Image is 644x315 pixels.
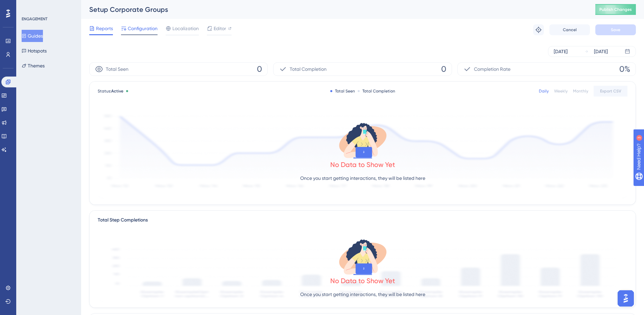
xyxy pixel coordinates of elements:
[22,60,45,72] button: Themes
[330,88,355,94] div: Total Seen
[554,47,568,56] div: [DATE]
[172,24,199,33] span: Localization
[358,88,395,94] div: Total Completion
[441,64,446,75] span: 0
[549,24,590,35] button: Cancel
[619,64,630,75] span: 0%
[300,174,425,182] p: Once you start getting interactions, they will be listed here
[89,5,578,14] div: Setup Corporate Groups
[300,290,425,298] p: Once you start getting interactions, they will be listed here
[474,65,510,73] span: Completion Rate
[330,160,395,169] div: No Data to Show Yet
[573,88,588,94] div: Monthly
[539,88,549,94] div: Daily
[599,7,632,12] span: Publish Changes
[594,47,608,56] div: [DATE]
[128,24,158,33] span: Configuration
[290,65,327,73] span: Total Completion
[600,88,621,94] span: Export CSV
[22,16,47,22] div: ENGAGEMENT
[22,30,43,42] button: Guides
[111,89,123,93] span: Active
[554,88,568,94] div: Weekly
[257,64,262,75] span: 0
[594,86,627,97] button: Export CSV
[595,24,636,35] button: Save
[611,27,620,33] span: Save
[563,27,577,33] span: Cancel
[214,24,226,33] span: Editor
[330,276,395,286] div: No Data to Show Yet
[106,65,128,73] span: Total Seen
[22,45,47,57] button: Hotspots
[595,4,636,15] button: Publish Changes
[98,216,148,224] div: Total Step Completions
[47,3,49,9] div: 3
[616,288,636,309] iframe: UserGuiding AI Assistant Launcher
[16,2,42,10] span: Need Help?
[98,88,123,94] span: Status:
[96,24,113,33] span: Reports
